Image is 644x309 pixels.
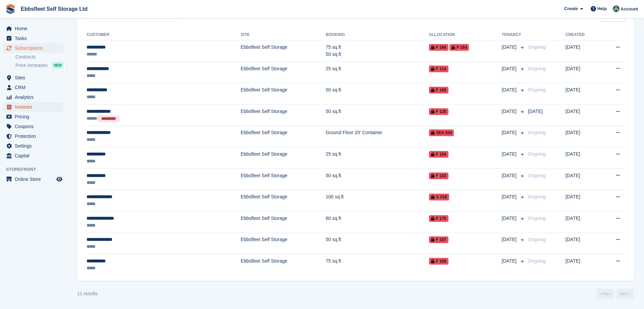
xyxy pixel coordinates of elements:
td: [DATE] [566,190,600,211]
span: [DATE] [502,151,518,158]
span: Ongoing [528,237,546,242]
span: Sites [15,73,55,82]
th: Site [241,30,326,40]
a: Contracts [15,54,63,60]
span: Ongoing [528,151,546,157]
td: Ebbsfleet Self Storage [241,168,326,190]
td: 100 sq.ft [326,190,429,211]
span: F 114 [429,66,448,72]
span: Help [597,5,607,12]
span: Ongoing [528,173,546,178]
span: Ongoing [528,194,546,199]
span: [DATE] [502,215,518,222]
a: menu [3,112,63,121]
td: 50 sq.ft [326,83,429,105]
a: menu [3,43,63,53]
td: [DATE] [566,126,600,147]
div: 11 results [77,290,98,297]
span: F 103 [429,172,448,179]
span: CRM [15,83,55,92]
span: [DATE] [502,236,518,243]
td: [DATE] [566,83,600,105]
span: F 164 [449,44,469,51]
span: F 154 [429,151,448,158]
a: Price increases NEW [15,62,63,69]
span: Price increases [15,62,48,69]
span: [DATE] [502,172,518,179]
span: [DATE] [502,65,518,72]
span: [DATE] [502,86,518,93]
span: Ongoing [528,258,546,264]
span: SEA 044 [429,129,454,136]
td: Ebbsfleet Self Storage [241,190,326,211]
td: [DATE] [566,254,600,275]
a: menu [3,24,63,33]
span: Account [621,6,638,12]
img: George Spring [613,5,620,12]
th: Created [566,30,600,40]
td: [DATE] [566,211,600,233]
span: Ongoing [528,44,546,50]
span: Create [564,5,578,12]
span: Coupons [15,122,55,131]
td: [DATE] [566,147,600,169]
a: Next [616,289,634,299]
a: Ebbsfleet Self Storage Ltd [18,3,90,14]
span: Ongoing [528,66,546,71]
td: 75 sq.ft [326,254,429,275]
th: Allocation [429,30,502,40]
a: menu [3,34,63,43]
td: 25 sq.ft [326,62,429,83]
th: Booking [326,30,429,40]
td: Ebbsfleet Self Storage [241,211,326,233]
span: F 135 [429,108,448,115]
td: 60 sq.ft [326,211,429,233]
td: Ebbsfleet Self Storage [241,104,326,126]
a: Preview store [55,175,63,183]
td: [DATE] [566,104,600,126]
td: Ebbsfleet Self Storage [241,233,326,254]
span: [DATE] [502,258,518,265]
td: Ebbsfleet Self Storage [241,62,326,83]
td: [DATE] [566,168,600,190]
span: Storefront [6,166,67,173]
img: stora-icon-8386f47178a22dfd0bd8f6a31ec36ba5ce8667c1dd55bd0f319d3a0aa187defe.svg [5,4,15,14]
td: 25 sq.ft [326,147,429,169]
span: [DATE] [502,193,518,200]
span: [DATE] [502,129,518,136]
span: Home [15,24,55,33]
a: menu [3,102,63,112]
span: F 175 [429,215,448,222]
a: menu [3,175,63,184]
span: F 169 [429,258,448,265]
span: Pricing [15,112,55,121]
div: NEW [52,62,63,69]
span: Online Store [15,175,55,184]
span: Ongoing [528,87,546,92]
td: 50 sq.ft [326,104,429,126]
span: [DATE] [528,109,543,114]
a: Previous [596,289,614,299]
a: menu [3,83,63,92]
a: menu [3,92,63,102]
a: menu [3,131,63,141]
td: [DATE] [566,233,600,254]
th: Customer [85,30,241,40]
a: menu [3,73,63,82]
span: Tasks [15,34,55,43]
a: menu [3,122,63,131]
span: Capital [15,151,55,160]
a: menu [3,141,63,151]
td: [DATE] [566,40,600,62]
span: F 165 [429,87,448,93]
span: F 166 [429,44,448,51]
span: Ongoing [528,216,546,221]
span: Ongoing [528,130,546,135]
td: 50 sq.ft [326,233,429,254]
span: F 107 [429,236,448,243]
span: [DATE] [502,108,518,115]
span: Invoices [15,102,55,112]
span: Protection [15,131,55,141]
td: Ebbsfleet Self Storage [241,147,326,169]
span: [DATE] [502,44,518,51]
